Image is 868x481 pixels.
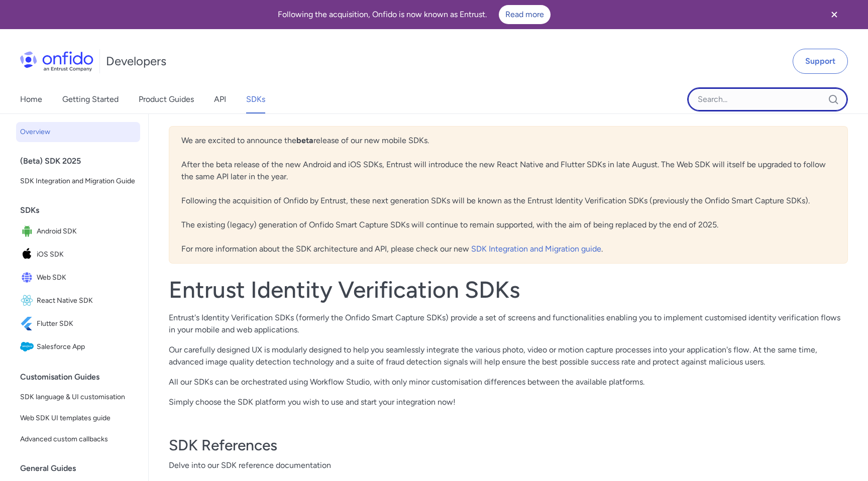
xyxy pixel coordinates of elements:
img: IconWeb SDK [20,271,37,285]
div: Customisation Guides [20,367,144,387]
div: We are excited to announce the release of our new mobile SDKs. After the beta release of the new ... [169,126,848,264]
a: Home [20,85,42,113]
a: IconWeb SDKWeb SDK [16,267,140,289]
span: Android SDK [37,224,136,238]
a: Support [793,49,848,74]
img: IconiOS SDK [20,248,37,262]
h1: Developers [106,53,166,69]
a: SDK Integration and Migration Guide [16,171,140,191]
svg: Close banner [828,9,840,21]
div: General Guides [20,458,144,478]
a: IconSalesforce AppSalesforce App [16,336,140,358]
a: Web SDK UI templates guide [16,408,140,428]
span: Web SDK UI templates guide [20,412,136,424]
a: SDKs [246,85,265,113]
a: Advanced custom callbacks [16,429,140,449]
a: Overview [16,122,140,142]
a: SDK language & UI customisation [16,387,140,407]
div: (Beta) SDK 2025 [20,151,144,171]
img: IconSalesforce App [20,340,37,354]
img: Onfido Logo [20,51,93,71]
button: Close banner [816,2,853,27]
div: Following the acquisition, Onfido is now known as Entrust. [12,5,816,24]
span: SDK language & UI customisation [20,391,136,403]
img: IconReact Native SDK [20,294,37,308]
span: Flutter SDK [37,317,136,331]
span: React Native SDK [37,294,136,308]
a: Product Guides [139,85,194,113]
input: Onfido search input field [687,87,848,111]
a: Getting Started [62,85,119,113]
p: All our SDKs can be orchestrated using Workflow Studio, with only minor customisation differences... [169,376,848,388]
b: beta [296,136,313,145]
p: Our carefully designed UX is modularly designed to help you seamlessly integrate the various phot... [169,344,848,368]
span: Advanced custom callbacks [20,433,136,445]
a: IconFlutter SDKFlutter SDK [16,313,140,335]
span: Overview [20,126,136,138]
span: SDK Integration and Migration Guide [20,175,136,187]
span: Delve into our SDK reference documentation [169,459,848,471]
div: SDKs [20,200,144,220]
span: iOS SDK [37,248,136,262]
span: Web SDK [37,271,136,285]
a: Read more [499,5,551,24]
a: IconAndroid SDKAndroid SDK [16,220,140,243]
img: IconAndroid SDK [20,224,37,238]
p: Entrust's Identity Verification SDKs (formerly the Onfido Smart Capture SDKs) provide a set of sc... [169,312,848,336]
a: IconiOS SDKiOS SDK [16,244,140,266]
h1: Entrust Identity Verification SDKs [169,276,848,304]
a: SDK Integration and Migration guide [471,244,601,254]
p: Simply choose the SDK platform you wish to use and start your integration now! [169,396,848,408]
h3: SDK References [169,435,848,455]
span: Salesforce App [37,340,136,354]
a: API [214,85,226,113]
img: IconFlutter SDK [20,317,37,331]
a: IconReact Native SDKReact Native SDK [16,290,140,312]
